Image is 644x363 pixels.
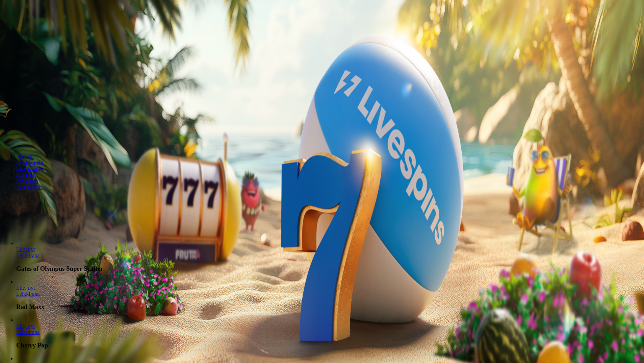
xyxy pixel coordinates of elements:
[16,184,42,190] a: Kaikki pelit
[16,166,43,172] a: Live Kasino
[16,160,44,166] a: Kolikkopelit
[16,178,38,184] a: Pöytäpelit
[16,329,40,335] a: Cherry Pop
[16,323,35,329] span: Liity nyt
[16,246,35,252] span: Liity nyt
[16,285,35,291] span: Liity nyt
[16,154,34,160] a: Suositut
[3,142,641,190] nav: Lobby
[16,291,40,297] a: Rad Maxx
[16,279,641,311] article: Rad Maxx
[16,246,35,252] a: Gates of Olympus Super Scatter
[16,303,641,311] h3: Rad Maxx
[16,342,641,349] h3: Cherry Pop
[16,317,641,349] article: Cherry Pop
[16,240,641,272] article: Gates of Olympus Super Scatter
[16,323,35,329] a: Cherry Pop
[16,252,40,258] a: Gates of Olympus Super Scatter
[16,285,35,291] a: Rad Maxx
[3,142,641,203] header: Lobby
[16,265,641,272] h3: Gates of Olympus Super Scatter
[16,172,36,178] a: Jackpotit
